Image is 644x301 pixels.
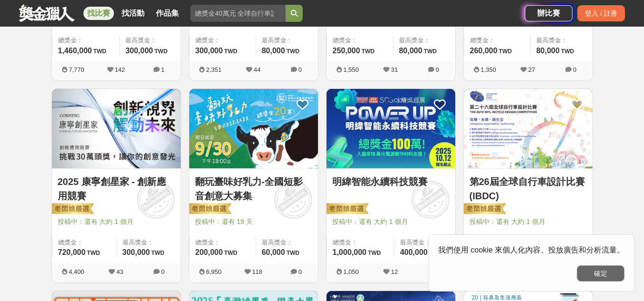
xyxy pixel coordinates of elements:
span: 60,000 [262,248,285,256]
span: 1 [161,66,164,73]
span: 1,550 [343,66,359,73]
img: 老闆娘嚴選 [50,203,94,216]
span: 總獎金： [58,36,114,45]
span: 44 [254,66,260,73]
span: 總獎金： [195,238,250,247]
span: TWD [93,48,106,55]
span: 投稿中：還有 大約 1 個月 [332,217,450,227]
a: 找比賽 [83,7,114,20]
span: 總獎金： [333,238,388,247]
input: 總獎金40萬元 全球自行車設計比賽 [190,5,286,22]
span: 0 [298,268,302,275]
img: 老闆娘嚴選 [187,203,231,216]
span: 43 [116,268,123,275]
span: 12 [391,268,398,275]
span: TWD [224,48,237,55]
span: 投稿中：還有 大約 1 個月 [58,217,175,227]
span: 投稿中：還有 19 天 [195,217,312,227]
span: TWD [286,250,299,256]
span: 投稿中：還有 大約 1 個月 [470,217,587,227]
span: 最高獎金： [123,238,175,247]
span: 300,000 [125,47,153,55]
span: 最高獎金： [262,36,312,45]
img: 老闆娘嚴選 [325,203,368,216]
span: 80,000 [536,47,560,55]
span: 1,000,000 [333,248,367,256]
span: 200,000 [195,248,223,256]
span: 300,000 [123,248,150,256]
span: 總獎金： [195,36,250,45]
span: 最高獎金： [536,36,587,45]
span: 250,000 [333,47,360,55]
img: Cover Image [52,89,181,168]
span: 118 [252,268,263,275]
a: 第26屆全球自行車設計比賽(IBDC) [470,175,587,203]
span: 260,000 [470,47,498,55]
span: 最高獎金： [125,36,174,45]
img: Cover Image [189,89,318,168]
span: 720,000 [58,248,86,256]
a: Cover Image [327,89,455,169]
span: TWD [368,250,381,256]
span: TWD [154,48,167,55]
a: Cover Image [52,89,181,169]
span: TWD [286,48,299,55]
img: 老闆娘嚴選 [462,203,506,216]
span: 80,000 [399,47,422,55]
a: 明緯智能永續科技競賽 [332,175,450,189]
span: 1,460,000 [58,47,92,55]
span: 0 [298,66,302,73]
span: 27 [528,66,535,73]
span: 最高獎金： [400,238,449,247]
span: 總獎金： [333,36,387,45]
a: 2025 康寧創星家 - 創新應用競賽 [58,175,175,203]
span: TWD [561,48,574,55]
a: Cover Image [189,89,318,169]
span: TWD [499,48,511,55]
a: 作品集 [152,7,183,20]
span: 2,351 [206,66,222,73]
span: TWD [424,48,437,55]
a: Cover Image [464,89,593,169]
a: 找活動 [118,7,148,20]
span: 7,770 [69,66,84,73]
span: 4,400 [69,268,84,275]
span: 0 [436,66,439,73]
span: TWD [151,250,164,256]
span: 300,000 [195,47,223,55]
span: 400,000 [400,248,428,256]
span: 80,000 [262,47,285,55]
span: 我們使用 cookie 來個人化內容、投放廣告和分析流量。 [438,246,624,254]
span: 0 [573,66,576,73]
span: TWD [361,48,374,55]
span: TWD [224,250,237,256]
span: 最高獎金： [399,36,450,45]
span: 142 [115,66,125,73]
span: 31 [391,66,398,73]
span: 6,950 [206,268,222,275]
span: 1,050 [343,268,359,275]
button: 確定 [577,265,624,282]
span: 最高獎金： [262,238,312,247]
span: 0 [161,268,164,275]
span: 總獎金： [58,238,111,247]
div: 登入 / 註冊 [577,5,625,21]
a: 辦比賽 [525,5,572,21]
a: 翻玩臺味好乳力-全國短影音創意大募集 [195,175,312,203]
span: TWD [87,250,100,256]
img: Cover Image [327,89,455,168]
span: 1,350 [480,66,496,73]
img: Cover Image [464,89,593,168]
span: 總獎金： [470,36,524,45]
